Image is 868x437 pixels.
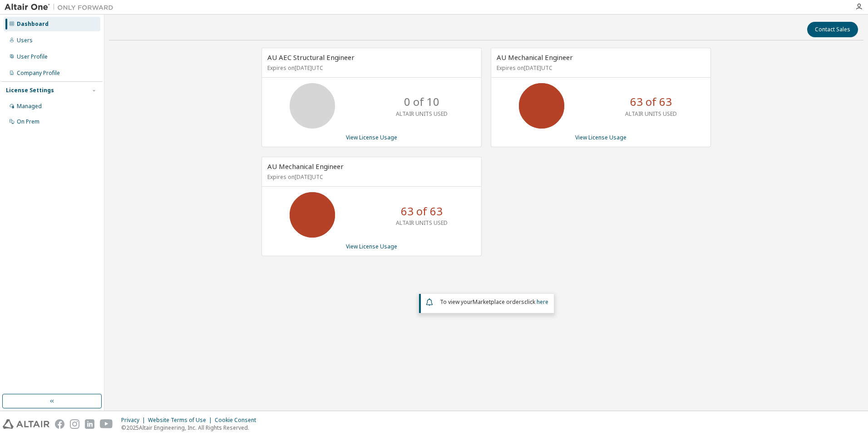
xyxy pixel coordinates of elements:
[440,298,548,306] span: To view your click
[121,417,148,424] div: Privacy
[121,424,261,432] p: © 2025 Altair Engineering, Inc. All Rights Reserved.
[346,134,397,141] a: View License Usage
[17,53,48,60] div: User Profile
[3,419,49,429] img: altair_logo.svg
[6,87,54,94] div: License Settings
[17,70,60,77] div: Company Profile
[100,419,113,429] img: youtube.svg
[396,110,448,118] p: ALTAIR UNITS USED
[497,53,573,62] span: AU Mechanical Engineer
[148,417,215,424] div: Website Terms of Use
[267,173,473,181] p: Expires on [DATE] UTC
[70,419,79,429] img: instagram.svg
[17,20,49,28] div: Dashboard
[473,298,524,306] em: Marketplace orders
[575,134,626,141] a: View License Usage
[625,110,677,118] p: ALTAIR UNITS USED
[630,94,672,109] p: 63 of 63
[537,298,548,306] a: here
[267,53,355,62] span: AU AEC Structural Engineer
[17,103,42,110] div: Managed
[55,419,64,429] img: facebook.svg
[215,417,261,424] div: Cookie Consent
[267,64,473,72] p: Expires on [DATE] UTC
[807,22,858,37] button: Contact Sales
[85,419,94,429] img: linkedin.svg
[346,243,397,250] a: View License Usage
[17,118,39,125] div: On Prem
[404,94,439,109] p: 0 of 10
[497,64,703,72] p: Expires on [DATE] UTC
[401,204,443,219] p: 63 of 63
[5,3,118,12] img: Altair One
[267,162,344,171] span: AU Mechanical Engineer
[17,37,33,44] div: Users
[396,219,448,227] p: ALTAIR UNITS USED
